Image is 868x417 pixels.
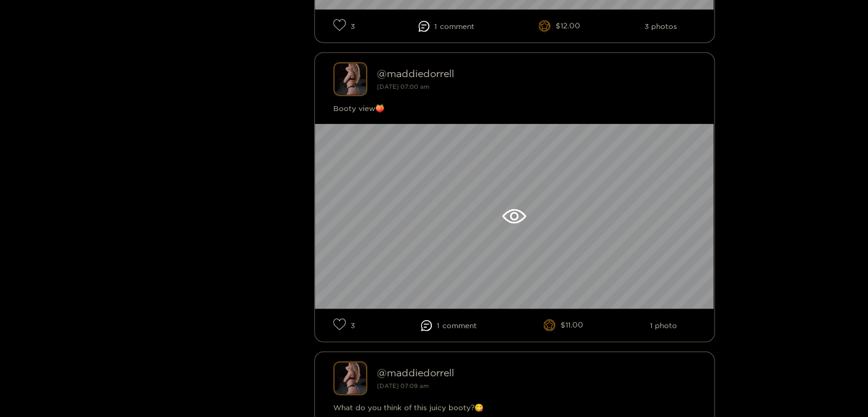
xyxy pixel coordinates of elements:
[421,320,477,331] li: 1
[538,20,580,33] li: $12.00
[333,361,367,395] img: maddiedorrell
[333,102,696,115] div: Booty view🍑
[644,22,676,31] li: 3 photos
[442,321,477,330] span: comment
[418,21,474,32] li: 1
[333,402,696,414] div: What do you think of this juicy booty?😋
[440,22,474,31] span: comment
[377,83,429,90] small: [DATE] 07:00 am
[377,68,696,79] div: @ maddiedorrell
[377,367,696,378] div: @ maddiedorrell
[377,382,429,389] small: [DATE] 07:09 am
[333,62,367,96] img: maddiedorrell
[333,318,355,332] li: 3
[543,320,583,332] li: $11.00
[333,19,355,33] li: 3
[649,321,676,330] li: 1 photo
